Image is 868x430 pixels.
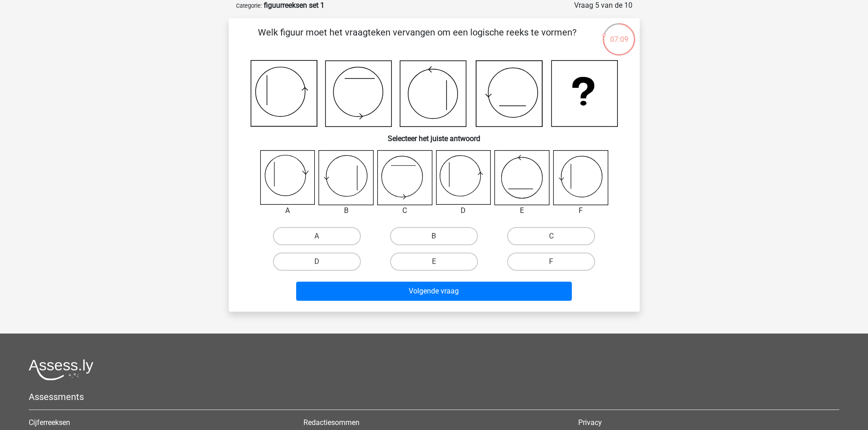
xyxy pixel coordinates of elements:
[243,25,591,53] p: Welk figuur moet het vraagteken vervangen om een logische reeks te vormen?
[488,205,556,216] div: E
[296,282,572,301] button: Volgende vraag
[253,205,322,216] div: A
[29,418,70,427] a: Cijferreeksen
[312,205,380,216] div: B
[507,227,595,245] label: C
[273,227,361,245] label: A
[390,253,478,271] label: E
[29,391,839,402] h5: Assessments
[29,359,93,380] img: Assessly logo
[578,418,602,427] a: Privacy
[264,1,324,10] strong: figuurreeksen set 1
[273,253,361,271] label: D
[236,2,262,9] small: Categorie:
[507,253,595,271] label: F
[243,127,625,143] h6: Selecteer het juiste antwoord
[429,205,498,216] div: D
[370,205,439,216] div: C
[602,22,636,45] div: 07:09
[303,418,360,427] a: Redactiesommen
[390,227,478,245] label: B
[546,205,615,216] div: F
